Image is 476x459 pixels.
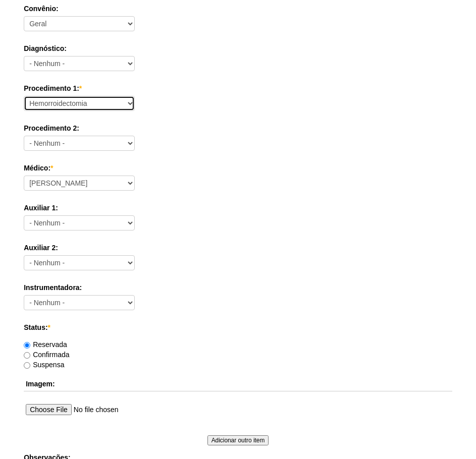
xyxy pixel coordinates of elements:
label: Auxiliar 1: [24,203,452,213]
label: Status: [24,322,452,332]
span: Este campo é obrigatório. [50,164,53,172]
label: Convênio: [24,4,452,14]
span: Este campo é obrigatório. [79,84,82,92]
label: Auxiliar 2: [24,243,452,253]
label: Procedimento 2: [24,123,452,133]
label: Instrumentadora: [24,282,452,293]
label: Diagnóstico: [24,43,452,53]
label: Procedimento 1: [24,83,452,93]
th: Imagem: [24,377,452,391]
label: Reservada [24,340,67,349]
span: Este campo é obrigatório. [48,323,50,331]
input: Adicionar outro item [207,435,269,445]
label: Médico: [24,163,452,173]
label: Confirmada [24,351,69,359]
label: Suspensa [24,361,64,369]
input: Reservada [24,342,30,349]
input: Suspensa [24,362,30,369]
input: Confirmada [24,352,30,359]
